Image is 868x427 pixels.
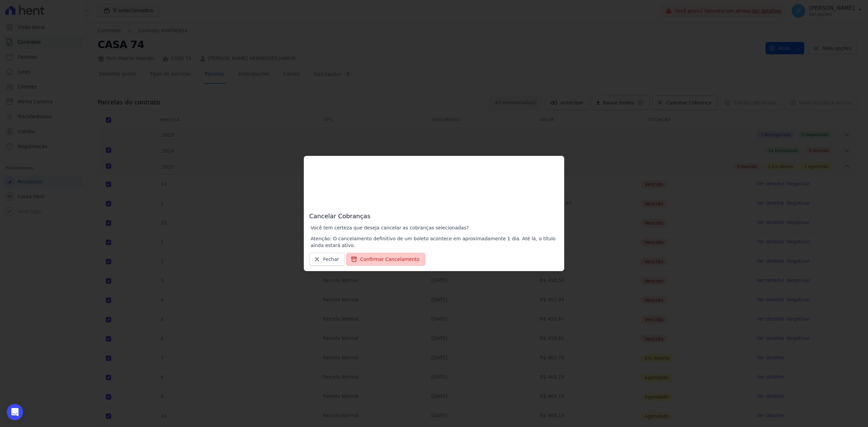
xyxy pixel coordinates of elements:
span: Fechar [323,256,339,263]
div: Open Intercom Messenger [7,404,23,420]
p: Atenção: O cancelamento definitivo de um boleto acontece em aproximadamente 1 dia. Até lá, o títu... [311,235,559,249]
a: Fechar [309,253,345,266]
button: Confirmar Cancelamento [346,253,425,266]
h3: Cancelar Cobranças [309,161,559,220]
p: Você tem certeza que deseja cancelar as cobranças selecionadas? [311,224,559,231]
